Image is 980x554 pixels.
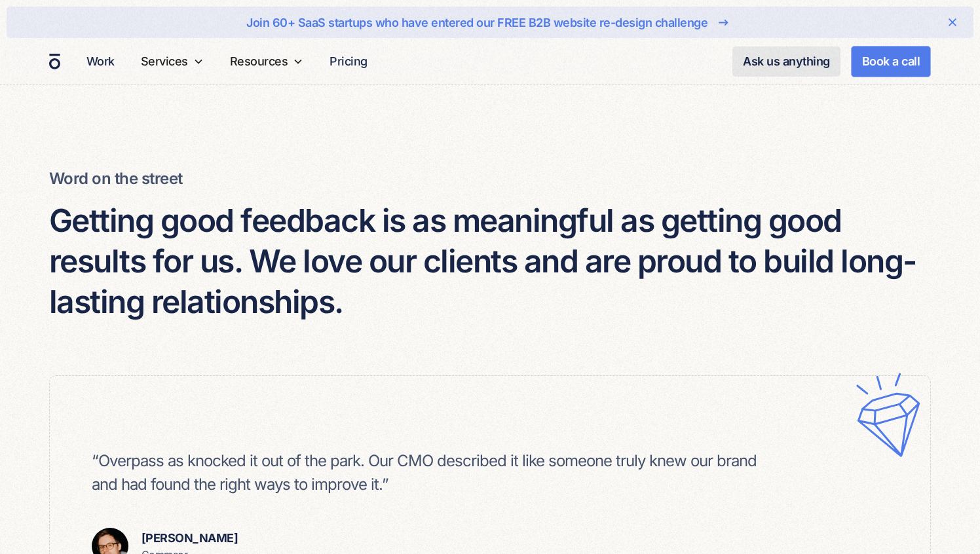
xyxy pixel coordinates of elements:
a: Ask us anything [732,46,840,77]
div: Join 60+ SaaS startups who have entered our FREE B2B website re-design challenge [246,14,707,31]
p: “Overpass as knocked it out of the park. Our CMO described it like someone truly knew our brand a... [92,449,763,496]
div: Resources [225,38,309,84]
h4: Getting good feedback is as meaningful as getting good results for us. We love our clients and ar... [49,200,931,323]
h6: Word on the street [49,168,931,190]
div: Services [141,52,188,70]
a: Work [81,48,120,74]
a: home [49,53,60,70]
a: Pricing [324,48,373,74]
a: Book a call [851,46,932,77]
a: Join 60+ SaaS startups who have entered our FREE B2B website re-design challenge [48,12,932,33]
p: [PERSON_NAME] [141,529,238,547]
div: Resources [230,52,288,70]
div: Services [136,38,209,84]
